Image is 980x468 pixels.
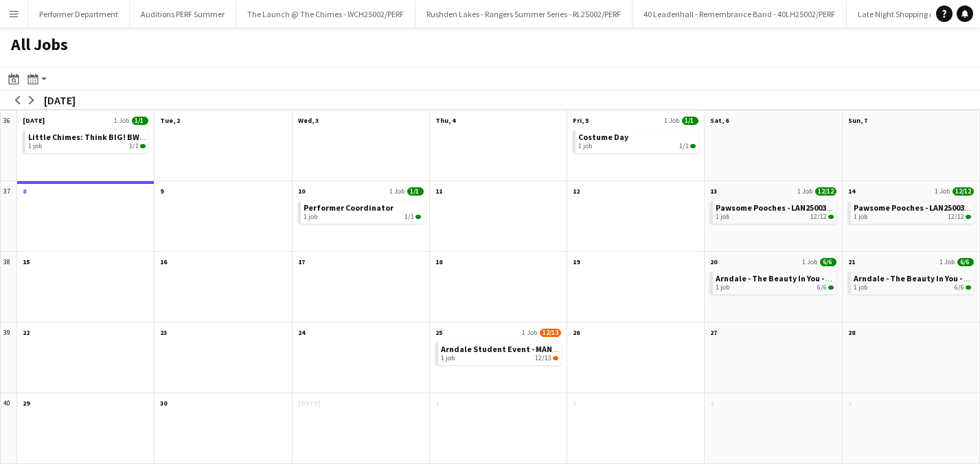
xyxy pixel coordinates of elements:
a: Pawsome Pooches - LAN25003/PERF1 job12/12 [716,201,833,221]
span: 1 Job [797,187,812,196]
div: 40 [1,393,17,464]
div: 37 [1,181,17,252]
a: Costume Day1 job1/1 [578,130,696,150]
span: 1/1 [132,117,148,125]
span: 1 Job [114,116,129,125]
span: Wed, 3 [298,116,319,125]
div: [DATE] [44,93,76,107]
span: 6/6 [817,283,827,292]
button: The Launch @ The Chimes - WCH25002/PERF [236,1,415,27]
span: 12/12 [810,213,827,221]
span: 12 [573,187,580,196]
span: Fri, 5 [573,116,589,125]
span: 1 Job [802,257,817,266]
span: 17 [298,257,305,266]
span: 1 job [716,283,729,292]
span: 1/1 [407,187,424,196]
span: 3 [573,399,576,408]
span: 24 [298,328,305,337]
span: 1/1 [415,215,421,219]
span: 26 [573,328,580,337]
span: Little Chimes: Think BIG! BWCH25003/PERF [28,132,192,142]
span: 25 [435,328,442,337]
span: 12/12 [953,187,974,196]
span: 1/1 [690,144,696,148]
span: 1/1 [129,142,139,150]
span: 30 [160,399,167,408]
a: Pawsome Pooches - LAN25003/PERF1 job12/12 [854,201,971,221]
span: 11 [435,187,442,196]
button: 40 Leadenhall - Remembrance Band - 40LH25002/PERF [633,1,847,27]
span: 1/1 [404,213,414,221]
span: 23 [160,328,167,337]
span: 12/13 [535,354,551,362]
span: 10 [298,187,305,196]
span: 1 job [716,213,729,221]
span: 6/6 [828,285,834,290]
span: 1/1 [140,144,146,148]
span: 18 [435,257,442,266]
button: Rushden Lakes - Rangers Summer Series - RL25002/PERF [415,1,633,27]
span: 1 Job [389,187,404,196]
span: 29 [23,399,30,408]
span: [DATE] [298,399,320,408]
span: 12/12 [948,213,964,221]
span: 1/1 [682,117,698,125]
span: 19 [573,257,580,266]
span: 20 [710,257,717,266]
a: Little Chimes: Think BIG! BWCH25003/PERF1 job1/1 [28,130,146,150]
span: 1 job [28,142,42,150]
span: 15 [23,257,30,266]
span: 6/6 [966,285,971,290]
a: Arndale Student Event - MAN25007/PERF1 job12/13 [441,342,558,362]
span: 1 job [578,142,592,150]
span: Sun, 7 [848,116,867,125]
span: 1 Job [522,328,537,337]
span: 1 Job [939,257,955,266]
span: Costume Day [578,132,628,142]
span: 1 Job [935,187,950,196]
span: 1 Job [664,116,679,125]
span: 16 [160,257,167,266]
span: 6/6 [955,283,964,292]
div: 38 [1,252,17,323]
div: 39 [1,323,17,393]
span: 22 [23,328,30,337]
span: Pawsome Pooches - LAN25003/PERF [716,202,847,213]
button: Auditions PERF Summer [130,1,236,27]
span: 8 [23,187,26,196]
span: [DATE] [23,116,45,125]
span: Tue, 2 [160,116,180,125]
span: 12/13 [553,356,558,360]
span: 1/1 [679,142,689,150]
span: 12/12 [828,215,834,219]
span: 6/6 [957,258,974,266]
span: 1 job [441,354,455,362]
span: 1 job [854,213,867,221]
span: 27 [710,328,717,337]
span: 4 [710,399,714,408]
span: Arndale Student Event - MAN25007/PERF [441,344,594,354]
span: 12/12 [966,215,971,219]
span: 2 [435,399,439,408]
span: 1 job [854,283,867,292]
span: 12/12 [815,187,836,196]
a: Arndale - The Beauty In You - MAN25006/PERF1 job6/6 [854,272,971,292]
button: Performer Department [28,1,130,27]
a: Arndale - The Beauty In You - MAN25006/PERF1 job6/6 [716,272,833,292]
span: Performer Coordinator [304,202,394,213]
span: 6/6 [820,258,836,266]
span: 9 [160,187,163,196]
span: 28 [848,328,855,337]
a: Performer Coordinator1 job1/1 [304,201,421,221]
div: 36 [1,110,17,181]
span: 13 [710,187,717,196]
span: 1 job [304,213,317,221]
span: 14 [848,187,855,196]
span: 12/13 [540,329,561,337]
span: 21 [848,257,855,266]
span: 5 [848,399,852,408]
span: Thu, 4 [435,116,455,125]
span: Sat, 6 [710,116,729,125]
span: Arndale - The Beauty In You - MAN25006/PERF [716,273,884,283]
